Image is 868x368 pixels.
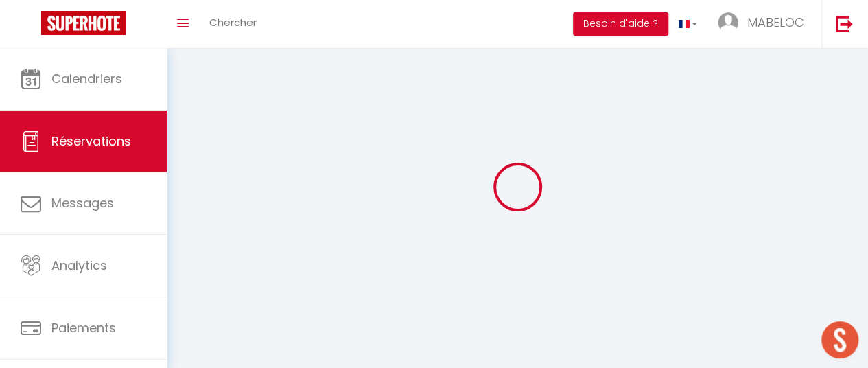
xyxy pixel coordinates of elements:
[41,11,126,35] img: Super Booking
[209,15,257,30] span: Chercher
[747,14,804,31] span: MABELOC
[51,70,122,87] span: Calendriers
[821,321,858,358] div: Ouvrir le chat
[51,194,114,211] span: Messages
[51,319,116,336] span: Paiements
[718,12,738,33] img: ...
[51,133,131,150] span: Réservations
[51,257,107,274] span: Analytics
[573,12,668,36] button: Besoin d'aide ?
[836,15,853,32] img: logout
